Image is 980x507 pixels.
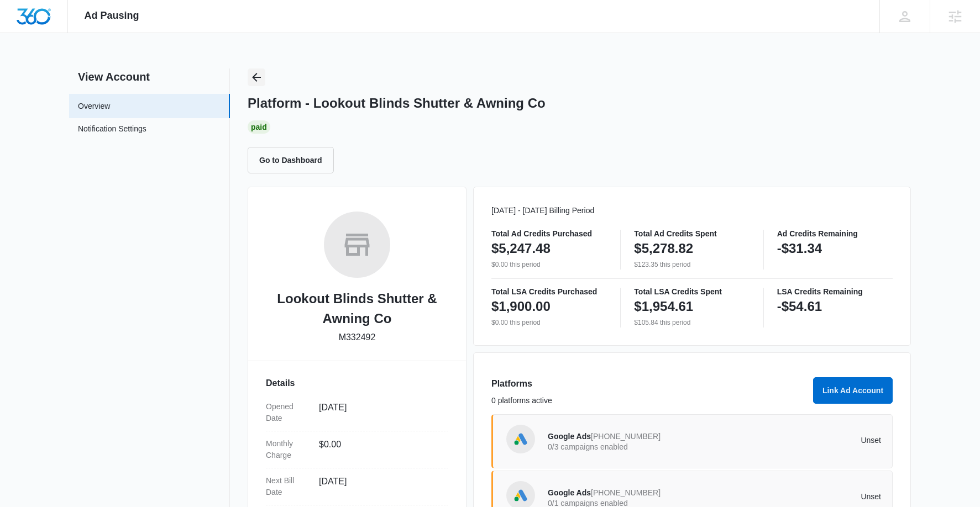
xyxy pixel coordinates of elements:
a: Google AdsGoogle Ads[PHONE_NUMBER]0/3 campaigns enabledUnset [491,414,893,468]
p: $5,247.48 [491,240,551,257]
p: Total LSA Credits Purchased [491,288,607,295]
p: -$31.34 [777,240,822,257]
a: Go to Dashboard [248,155,340,165]
p: Ad Credits Remaining [777,230,893,237]
p: $1,954.61 [634,298,693,315]
h3: Platforms [491,377,806,390]
p: Total Ad Credits Spent [634,230,750,237]
h2: Lookout Blinds Shutter & Awning Co [266,289,448,329]
p: Total LSA Credits Spent [634,288,750,295]
button: Back [248,68,265,86]
p: M332492 [339,331,376,344]
button: Link Ad Account [813,377,893,404]
p: 0/1 campaigns enabled [548,499,715,507]
h1: Platform - Lookout Blinds Shutter & Awning Co [248,95,546,112]
a: Notification Settings [78,123,146,138]
dt: Monthly Charge [266,438,310,461]
dt: Opened Date [266,401,310,424]
p: [DATE] - [DATE] Billing Period [491,205,893,216]
dt: Next Bill Date [266,475,310,498]
button: Go to Dashboard [248,147,334,173]
dd: [DATE] [319,475,439,498]
p: $0.00 this period [491,318,607,328]
img: Google Ads [512,431,529,447]
span: Google Ads [548,432,591,441]
p: $0.00 this period [491,260,607,270]
span: [PHONE_NUMBER] [591,432,661,441]
span: [PHONE_NUMBER] [591,488,661,497]
div: Next Bill Date[DATE] [266,468,448,505]
span: Google Ads [548,488,591,497]
div: Opened Date[DATE] [266,394,448,431]
a: Overview [78,101,110,112]
img: Google Ads [512,487,529,504]
p: $105.84 this period [634,318,750,328]
p: Unset [715,436,882,444]
p: 0/3 campaigns enabled [548,443,715,451]
h3: Details [266,377,448,390]
div: Paid [248,120,270,134]
p: LSA Credits Remaining [777,288,893,295]
h2: View Account [69,68,230,85]
dd: [DATE] [319,401,439,424]
span: Ad Pausing [85,10,139,22]
p: $5,278.82 [634,240,693,257]
p: $1,900.00 [491,298,551,315]
p: $123.35 this period [634,260,750,270]
p: -$54.61 [777,298,822,315]
p: Total Ad Credits Purchased [491,230,607,237]
div: Monthly Charge$0.00 [266,431,448,468]
p: Unset [715,493,882,500]
dd: $0.00 [319,438,439,461]
p: 0 platforms active [491,395,806,406]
